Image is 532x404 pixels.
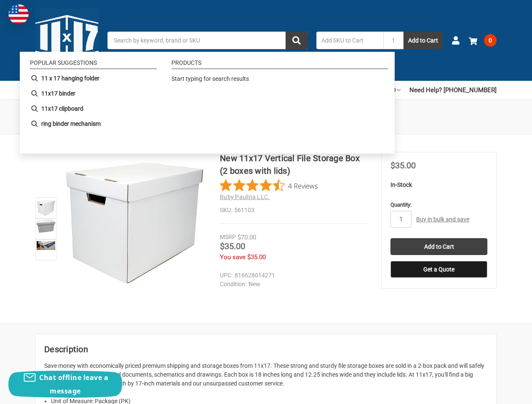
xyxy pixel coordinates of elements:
[37,220,55,233] img: New 11x17 Vertical File Storage Box (2 boxes with lids)
[8,371,122,398] button: Chat offline leave a message
[44,343,488,356] h2: Description
[171,74,384,88] div: Start typing for search results
[288,179,318,192] span: 4 Reviews
[44,361,488,388] p: Save money with economically priced premium shipping and storage boxes from 11x17. These strong a...
[27,101,160,116] li: 11x17 clipboard
[220,280,246,289] dt: Condition:
[37,241,55,250] img: New 11x17 Vertical File Storage Box (561103)
[220,280,364,289] dd: New
[409,81,497,99] a: Need Help? [PHONE_NUMBER]
[41,74,99,83] b: 11 x 17 hanging folder
[8,4,29,24] img: duty and tax information for United States
[220,206,367,215] dd: 561103
[220,271,233,280] dt: UPC:
[238,234,256,241] span: $70.00
[27,86,160,101] li: 11x17 binder
[41,104,83,113] b: 11x17 clipboard
[220,194,270,200] a: Ruby Paulina LLC.
[171,60,388,69] li: Products
[63,152,206,295] img: New 11x17 Vertical File Storage Box (2 boxes with lids)
[469,29,497,51] a: 0
[220,253,246,261] span: You save
[35,9,99,72] img: 11x17.com
[416,216,469,223] a: Buy in bulk and save
[30,60,157,69] li: Popular suggestions
[37,199,55,217] img: New 11x17 Vertical File Storage Box (2 boxes with lids)
[27,71,160,86] li: 11 x 17 hanging folder
[316,32,383,49] input: Add SKU to Cart
[220,233,236,242] div: MSRP
[404,32,443,49] button: Add to Cart
[107,32,307,49] input: Search by keyword, brand or SKU
[220,179,318,192] button: Rated 4.5 out of 5 stars from 4 reviews. Jump to reviews.
[390,261,487,278] button: Get a Quote
[39,373,108,396] span: Chat offline leave a message
[220,152,367,177] h1: New 11x17 Vertical File Storage Box (2 boxes with lids)
[484,34,497,47] span: 0
[390,160,416,170] span: $35.00
[220,271,364,280] dd: 816628014271
[390,201,487,209] label: Quantity:
[27,116,160,131] li: ring binder mechanism
[20,52,395,154] div: Instant Search Results
[41,120,101,128] b: ring binder mechanism
[390,181,487,189] p: In-Stock
[41,89,75,98] b: 11x17 binder
[220,241,245,251] span: $35.00
[390,238,487,255] input: Add to Cart
[247,253,266,261] span: $35.00
[220,206,232,215] dt: SKU:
